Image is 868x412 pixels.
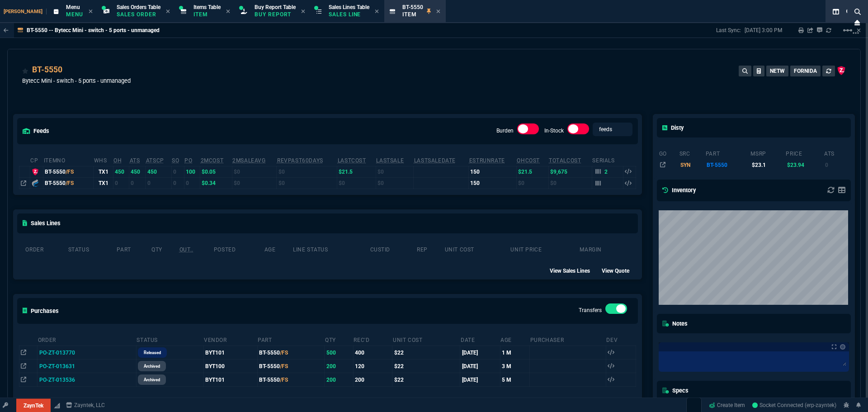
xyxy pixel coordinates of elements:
h5: Inventory [662,186,696,194]
td: 0 [171,166,184,177]
th: Dev [606,333,636,346]
td: $22 [392,373,460,387]
nx-icon: Split Panels [829,6,843,17]
td: BYT101 [203,373,257,387]
td: 450 [129,166,146,177]
nx-icon: Back to Table [4,27,9,33]
td: BT-5550 [257,346,325,359]
td: 5 M [500,373,529,387]
td: [DATE] [460,373,500,387]
nx-icon: Close Tab [89,8,93,15]
p: [DATE] 3:00 PM [745,27,782,34]
h5: Sales Lines [23,219,61,227]
td: $0 [277,177,337,189]
th: price [785,147,823,159]
td: 150 [469,177,517,189]
p: Menu [66,11,83,18]
span: /FS [280,350,288,356]
th: go [659,147,679,159]
a: U54p-7-plebHqVTRAABX [752,401,836,409]
nx-fornida-value: PO-ZT-013770 [39,349,135,357]
p: Item [193,11,221,18]
td: $0 [232,166,277,177]
th: Part [257,333,325,346]
th: Unit Cost [444,242,510,255]
td: 0 [171,177,184,189]
tr: SMALLEST 5 PORT HUB / SWITCH SERIES FOR SOHO & WORKGROUPSWITCH - 5 - ETHERNET;FA [659,159,849,170]
label: Burden [496,128,514,134]
td: 0 [824,159,849,170]
nx-icon: Close Tab [436,8,440,15]
th: Unit Cost [392,333,460,346]
span: PO-ZT-013536 [39,377,75,383]
td: $0 [337,177,376,189]
th: Qty [325,333,353,346]
nx-icon: Open In Opposite Panel [21,180,26,186]
td: [DATE] [460,346,500,359]
abbr: Total units on open Purchase Orders [184,157,192,164]
td: SYN [679,159,705,170]
div: Burden [517,123,539,138]
td: 120 [353,360,392,373]
a: Create Item [705,398,749,412]
span: Sales Orders Table [117,4,160,10]
td: 1 M [500,346,529,359]
td: $0.34 [200,177,232,189]
th: ItemNo [43,153,94,166]
abbr: The last purchase cost from PO Order [338,157,366,164]
th: Order [38,333,137,346]
td: 500 [325,346,353,359]
p: Released [144,349,161,356]
td: $23.1 [750,159,785,170]
label: In-Stock [544,128,564,134]
span: BT-5550 [402,4,423,10]
th: cp [30,153,43,166]
td: $0 [548,177,592,189]
label: Transfers [579,307,602,313]
th: Serials [592,153,623,166]
td: BT-5550 [705,159,750,170]
div: View Sales Lines [550,266,598,275]
td: BYT100 [203,360,257,373]
div: Transfers [605,303,627,318]
td: 200 [325,373,353,387]
th: QTY [151,242,179,255]
td: BT-5550 [257,373,325,387]
a: BT-5550 [32,64,62,76]
th: Rec'd [353,333,392,346]
th: Posted [213,242,264,255]
p: BT-5550 -- Bytecc Mini - switch - 5 ports - unmanaged [27,27,160,34]
span: /FS [280,377,288,383]
button: FORNIDA [790,66,821,76]
td: 0 [184,177,200,189]
td: $0 [376,166,413,177]
td: 200 [353,373,392,387]
div: BT-5550 [45,168,92,176]
span: PO-ZT-013770 [39,350,75,356]
th: Vendor [203,333,257,346]
abbr: Total Cost of Units on Hand [549,157,581,164]
th: Rep [416,242,444,255]
td: $0.05 [200,166,232,177]
span: Buy Report Table [255,4,296,10]
mat-icon: Example home icon [842,25,853,36]
span: Sales Lines Table [329,4,369,10]
a: msbcCompanyName [63,401,108,409]
td: 100 [184,166,200,177]
th: ats [824,147,849,159]
abbr: The last SO Inv price. No time limit. (ignore zeros) [376,157,404,164]
abbr: Total sales within a 30 day window based on last time there was inventory [469,157,505,164]
span: [PERSON_NAME] [4,9,47,14]
td: 0 [146,177,172,189]
div: View Quote [602,266,637,275]
nx-icon: Open In Opposite Panel [21,350,26,356]
p: archived [144,363,160,370]
nx-icon: Search [851,6,864,17]
span: Items Table [193,4,221,10]
p: Item [402,11,423,18]
td: $0 [232,177,277,189]
abbr: ATS with all companies combined [146,157,164,164]
td: $0 [376,177,413,189]
th: src [679,147,705,159]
